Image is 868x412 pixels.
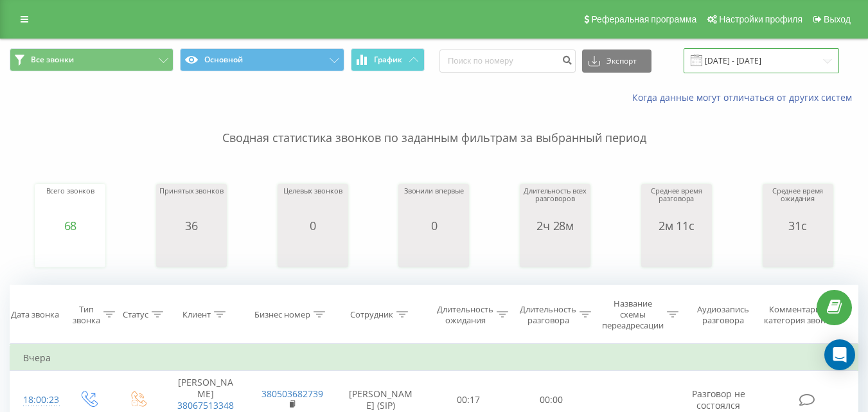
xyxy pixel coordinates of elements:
span: Все звонки [31,55,74,65]
div: Бизнес номер [254,309,310,320]
button: Основной [180,48,344,71]
input: Поиск по номеру [439,49,576,73]
div: Статус [123,309,148,320]
span: Настройки профиля [719,14,802,24]
p: Сводная статистика звонков по заданным фильтрам за выбранный период [10,104,858,147]
div: 2м 11с [644,219,709,232]
div: 0 [404,219,464,232]
div: Клиент [182,309,211,320]
span: Выход [824,14,851,24]
div: Open Intercom Messenger [824,339,855,370]
div: Звонили впервые [404,187,464,219]
div: 31с [766,219,830,232]
div: Дата звонка [11,309,59,320]
div: 68 [46,219,95,232]
div: Длительность всех разговоров [523,187,587,219]
div: Название схемы переадресации [602,298,664,331]
div: 2ч 28м [523,219,587,232]
div: Аудиозапись разговора [691,304,756,326]
span: График [374,55,402,64]
td: Вчера [10,345,858,371]
div: Среднее время разговора [644,187,709,219]
a: Когда данные могут отличаться от других систем [632,91,858,103]
div: Всего звонков [46,187,95,219]
div: Длительность разговора [520,304,576,326]
button: Все звонки [10,48,173,71]
div: Сотрудник [350,309,393,320]
span: Реферальная программа [591,14,696,24]
div: Целевых звонков [283,187,342,219]
div: Принятых звонков [159,187,223,219]
button: График [351,48,425,71]
div: Тип звонка [73,304,100,326]
div: 36 [159,219,223,232]
a: 380503682739 [261,388,323,400]
div: Среднее время ожидания [766,187,830,219]
div: Длительность ожидания [437,304,493,326]
div: 0 [283,219,342,232]
div: Комментарий/категория звонка [761,304,837,326]
span: Разговор не состоялся [692,388,745,411]
button: Экспорт [582,49,651,73]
